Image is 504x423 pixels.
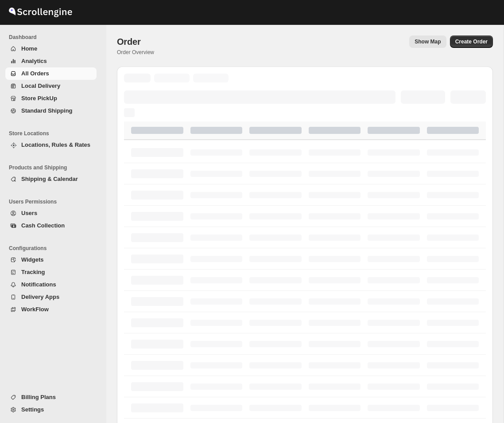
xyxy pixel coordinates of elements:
[21,306,49,313] span: WorkFlow
[21,58,47,64] span: Analytics
[21,176,78,182] span: Shipping & Calendar
[5,67,97,80] button: All Orders
[9,130,100,137] span: Store Locations
[9,34,100,41] span: Dashboard
[21,210,37,216] span: Users
[5,278,97,291] button: Notifications
[117,49,154,56] p: Order Overview
[21,45,37,52] span: Home
[5,403,97,416] button: Settings
[455,38,488,45] span: Create Order
[21,269,45,275] span: Tracking
[5,207,97,219] button: Users
[5,139,97,151] button: Locations, Rules & Rates
[21,82,60,89] span: Local Delivery
[5,55,97,67] button: Analytics
[21,70,49,77] span: All Orders
[117,37,140,47] span: Order
[21,394,56,400] span: Billing Plans
[450,35,493,48] button: Create custom order
[9,245,100,252] span: Configurations
[5,43,97,55] button: Home
[21,294,59,300] span: Delivery Apps
[21,406,44,413] span: Settings
[5,254,97,266] button: Widgets
[21,222,65,229] span: Cash Collection
[415,38,441,45] span: Show Map
[5,303,97,316] button: WorkFlow
[21,141,90,148] span: Locations, Rules & Rates
[5,219,97,232] button: Cash Collection
[5,173,97,185] button: Shipping & Calendar
[21,95,57,102] span: Store PickUp
[21,107,73,114] span: Standard Shipping
[9,198,100,205] span: Users Permissions
[409,35,446,48] button: Map action label
[5,266,97,278] button: Tracking
[9,164,100,171] span: Products and Shipping
[5,391,97,403] button: Billing Plans
[5,291,97,303] button: Delivery Apps
[21,281,56,288] span: Notifications
[21,256,43,263] span: Widgets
